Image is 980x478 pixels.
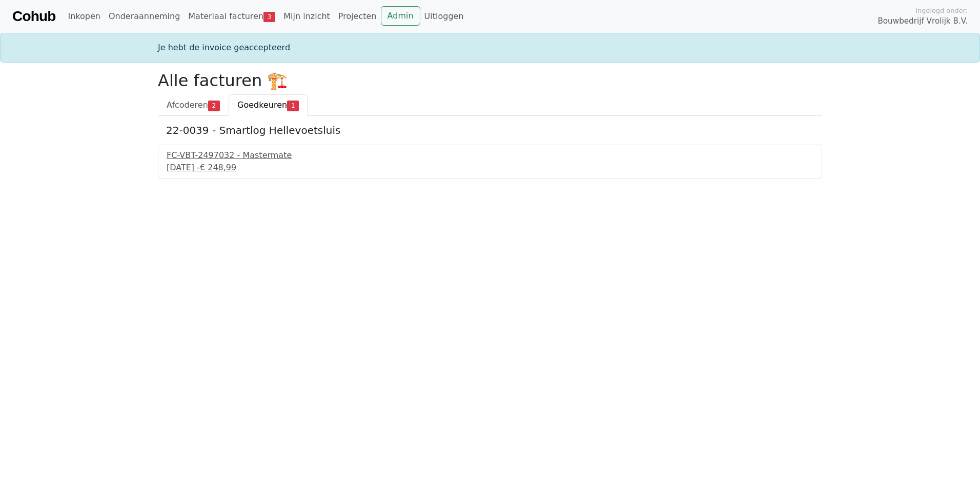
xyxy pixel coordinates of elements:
[12,4,55,29] a: Cohub
[877,15,968,27] span: Bouwbedrijf Vrolijk B.V.
[237,100,287,110] span: Goedkeuren
[167,149,813,162] div: FC-VBT-2497032 - Mastermate
[158,94,229,116] a: Afcoderen2
[229,94,308,116] a: Goedkeuren1
[208,101,220,111] span: 2
[279,6,334,27] a: Mijn inzicht
[166,124,814,136] h5: 22-0039 - Smartlog Hellevoetsluis
[200,163,236,172] span: € 248,99
[420,6,468,27] a: Uitloggen
[167,149,813,174] a: FC-VBT-2497032 - Mastermate[DATE] -€ 248,99
[334,6,381,27] a: Projecten
[105,6,184,27] a: Onderaanneming
[915,6,968,15] span: Ingelogd onder:
[64,6,104,27] a: Inkopen
[158,71,822,90] h2: Alle facturen 🏗️
[167,100,208,110] span: Afcoderen
[381,6,420,26] a: Admin
[287,101,299,111] span: 1
[152,42,828,54] div: Je hebt de invoice geaccepteerd
[184,6,279,27] a: Materiaal facturen3
[167,162,813,174] div: [DATE] -
[263,12,275,22] span: 3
